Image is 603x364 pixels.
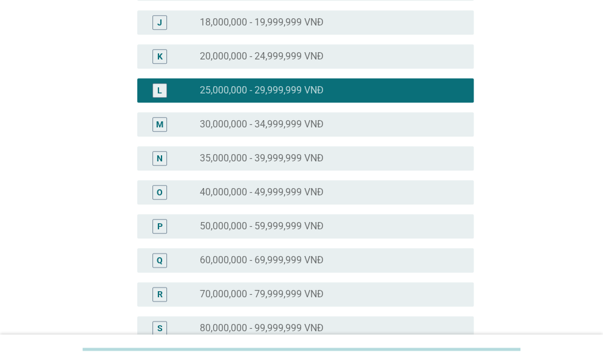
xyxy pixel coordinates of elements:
[200,152,324,164] label: 35,000,000 - 39,999,999 VNĐ
[157,84,162,96] div: L
[200,50,324,62] label: 20,000,000 - 24,999,999 VNĐ
[157,50,163,62] div: K
[200,118,324,130] label: 30,000,000 - 34,999,999 VNĐ
[200,186,324,198] label: 40,000,000 - 49,999,999 VNĐ
[157,152,163,164] div: N
[200,254,324,266] label: 60,000,000 - 69,999,999 VNĐ
[156,118,163,130] div: M
[200,220,324,232] label: 50,000,000 - 59,999,999 VNĐ
[200,84,324,96] label: 25,000,000 - 29,999,999 VNĐ
[157,186,163,198] div: O
[157,254,163,266] div: Q
[157,16,162,29] div: J
[200,322,324,334] label: 80,000,000 - 99,999,999 VNĐ
[157,322,163,334] div: S
[200,288,324,300] label: 70,000,000 - 79,999,999 VNĐ
[157,288,163,300] div: R
[157,220,163,232] div: P
[200,16,324,29] label: 18,000,000 - 19,999,999 VNĐ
